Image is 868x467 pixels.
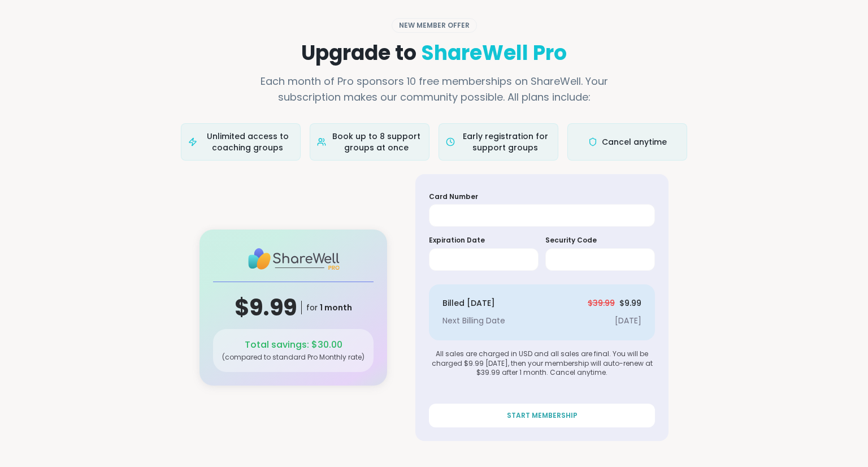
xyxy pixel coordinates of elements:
[588,298,641,309] div: $ 9.99
[429,404,655,427] button: START MEMBERSHIP
[615,315,641,327] div: [DATE]
[442,298,495,309] div: Billed [DATE]
[429,349,655,378] div: All sales are charged in USD and all sales are final. You will be charged $9.99 [DATE], then your...
[442,315,505,327] div: Next Billing Date
[421,38,567,67] span: ShareWell Pro
[181,42,687,64] h1: Upgrade to
[555,256,645,265] iframe: Secure CVC input frame
[459,131,551,153] span: Early registration for support groups
[429,192,655,202] h5: Card Number
[331,131,422,153] span: Book up to 8 support groups at once
[429,236,539,245] h5: Expiration Date
[507,410,578,421] span: START MEMBERSHIP
[588,297,617,309] span: $ 39.99
[392,18,477,33] div: NEW MEMBER OFFER
[244,73,624,105] p: Each month of Pro sponsors 10 free memberships on ShareWell. Your subscription makes our communit...
[545,236,655,245] h5: Security Code
[602,136,667,148] span: Cancel anytime
[202,131,293,153] span: Unlimited access to coaching groups
[439,256,529,265] iframe: Secure expiration date input frame
[439,211,645,221] iframe: Secure card number input frame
